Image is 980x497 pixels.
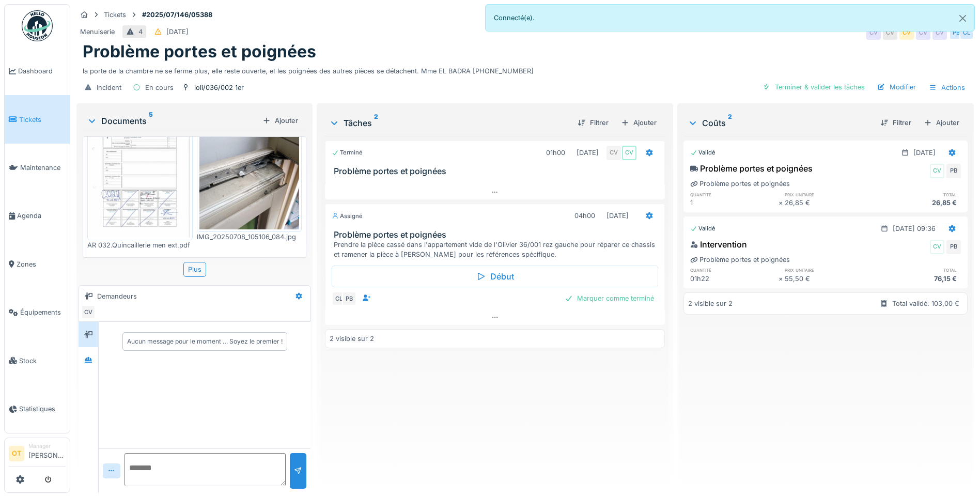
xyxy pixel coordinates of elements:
[873,191,961,198] h6: total
[83,42,316,61] h1: Problème portes et poignées
[5,336,70,384] a: Stock
[959,25,974,40] div: CL
[199,96,300,229] img: ekv0223fbmw2o0e3edhcxadhayrx
[690,162,813,175] div: Problème portes et poignées
[785,267,873,273] h6: prix unitaire
[617,116,661,130] div: Ajouter
[779,274,785,284] div: ×
[690,191,778,198] h6: quantité
[90,96,190,238] img: z6zoewbcnp9gedyqn9tx0yety9gp
[80,27,115,37] div: Menuiserie
[28,442,66,450] div: Manager
[924,80,970,95] div: Actions
[873,274,961,284] div: 76,15 €
[83,62,968,76] div: la porte de la chambre ne se ferme plus, elle reste ouverte, et les poignées des autres pièces se...
[916,25,930,40] div: CV
[20,163,66,173] span: Maintenance
[758,80,869,94] div: Terminer & valider les tâches
[690,148,715,157] div: Validé
[342,291,356,306] div: PB
[87,115,258,127] div: Documents
[946,240,961,254] div: PB
[728,117,732,129] sup: 2
[690,274,778,284] div: 01h22
[873,267,961,273] h6: total
[949,25,963,40] div: PB
[5,288,70,336] a: Équipements
[334,240,660,259] div: Prendre la pièce cassé dans l'appartement vide de l'Olivier 36/001 rez gauche pour réparer ce cha...
[334,230,660,240] h3: Problème portes et poignées
[28,442,66,464] li: [PERSON_NAME]
[19,115,66,125] span: Tickets
[334,166,660,176] h3: Problème portes et poignées
[690,255,790,265] div: Problème portes et poignées
[22,10,53,41] img: Badge_color-CXgf-gQk.svg
[138,10,216,20] strong: #2025/07/146/05388
[5,95,70,143] a: Tickets
[374,117,378,129] sup: 2
[577,148,599,158] div: [DATE]
[97,291,137,301] div: Demandeurs
[9,442,66,467] a: OT Manager[PERSON_NAME]
[913,148,936,158] div: [DATE]
[17,259,66,269] span: Zones
[258,114,302,128] div: Ajouter
[20,307,66,317] span: Équipements
[622,146,636,160] div: CV
[785,198,873,208] div: 26,85 €
[332,291,346,306] div: CL
[883,25,897,40] div: CV
[899,25,914,40] div: CV
[688,117,872,129] div: Coûts
[97,83,121,92] div: Incident
[19,404,66,414] span: Statistiques
[5,192,70,240] a: Agenda
[561,291,658,305] div: Marquer comme terminé
[690,267,778,273] h6: quantité
[785,274,873,284] div: 55,50 €
[5,47,70,95] a: Dashboard
[946,164,961,178] div: PB
[573,116,613,130] div: Filtrer
[332,212,363,221] div: Assigné
[9,446,24,461] li: OT
[197,232,302,242] div: IMG_20250708_105106_084.jpg
[332,266,658,287] div: Début
[690,224,715,233] div: Validé
[951,5,974,32] button: Close
[183,262,206,277] div: Plus
[690,238,747,251] div: Intervention
[332,148,363,157] div: Terminé
[5,144,70,192] a: Maintenance
[930,164,944,178] div: CV
[104,10,126,20] div: Tickets
[166,27,189,37] div: [DATE]
[81,305,96,319] div: CV
[18,66,66,76] span: Dashboard
[87,240,193,250] div: AR 032.Quincaillerie men ext.pdf
[127,337,283,346] div: Aucun message pour le moment … Soyez le premier !
[690,198,778,208] div: 1
[873,80,920,94] div: Modifier
[690,179,790,189] div: Problème portes et poignées
[329,117,569,129] div: Tâches
[785,191,873,198] h6: prix unitaire
[893,224,936,234] div: [DATE] 09:36
[606,211,629,221] div: [DATE]
[932,25,947,40] div: CV
[688,299,733,308] div: 2 visible sur 2
[145,83,174,92] div: En cours
[876,116,915,130] div: Filtrer
[485,4,975,32] div: Connecté(e).
[138,27,143,37] div: 4
[606,146,621,160] div: CV
[930,240,944,254] div: CV
[330,334,374,344] div: 2 visible sur 2
[194,83,244,92] div: loli/036/002 1er
[546,148,565,158] div: 01h00
[866,25,881,40] div: CV
[149,115,153,127] sup: 5
[5,385,70,433] a: Statistiques
[873,198,961,208] div: 26,85 €
[5,240,70,288] a: Zones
